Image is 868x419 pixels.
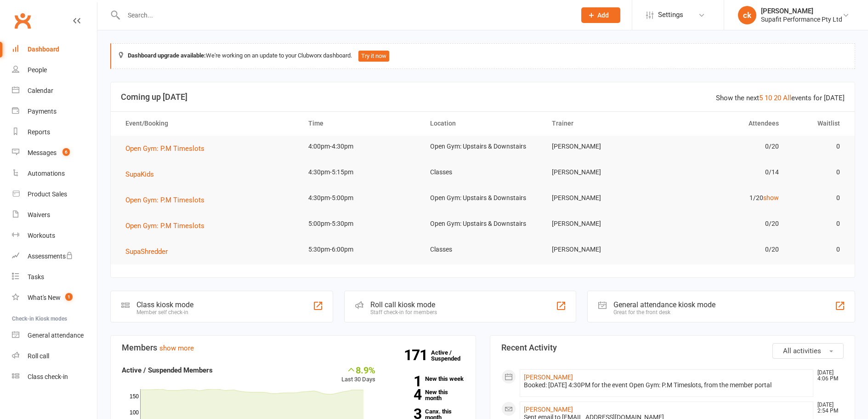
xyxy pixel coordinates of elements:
a: Tasks [12,267,97,287]
div: Messages [28,149,57,156]
td: 0 [787,213,848,235]
a: [PERSON_NAME] [524,373,573,381]
a: Product Sales [12,184,97,205]
div: Assessments [28,253,73,260]
div: Show the next events for [DATE] [716,92,845,103]
td: 0/20 [665,136,787,157]
td: [PERSON_NAME] [544,213,665,235]
span: Open Gym: P.M Timeslots [125,144,204,153]
div: Staff check-in for members [370,309,437,316]
td: Open Gym: Upstairs & Downstairs [422,136,544,157]
a: Automations [12,163,97,184]
td: Classes [422,239,544,260]
span: All activities [783,347,821,355]
a: 20 [774,94,781,102]
a: 10 [765,94,772,102]
strong: Active / Suspended Members [122,366,213,374]
button: Try it now [358,51,389,62]
div: General attendance [28,332,84,339]
span: SupaKids [125,170,154,178]
div: Member self check-in [136,309,193,316]
strong: 4 [389,388,421,402]
button: Add [581,7,620,23]
div: Tasks [28,273,44,281]
td: Classes [422,161,544,183]
a: show [763,194,779,201]
td: 4:30pm-5:15pm [300,161,422,183]
button: Open Gym: P.M Timeslots [125,220,211,231]
th: Waitlist [787,112,848,135]
div: Booked: [DATE] 4:30PM for the event Open Gym: P.M Timeslots, from the member portal [524,381,810,389]
a: All [783,94,791,102]
div: General attendance kiosk mode [613,300,715,309]
td: 0/20 [665,239,787,260]
h3: Members [122,343,465,352]
td: [PERSON_NAME] [544,187,665,209]
div: [PERSON_NAME] [761,7,842,15]
span: Open Gym: P.M Timeslots [125,196,204,204]
span: Add [597,11,609,19]
div: Dashboard [28,46,59,53]
span: Open Gym: P.M Timeslots [125,222,204,230]
a: 171Active / Suspended [431,343,471,368]
td: [PERSON_NAME] [544,239,665,260]
input: Search... [121,9,569,22]
div: Workouts [28,232,55,239]
button: SupaShredder [125,246,174,257]
div: Roll call [28,352,49,360]
td: 4:30pm-5:00pm [300,187,422,209]
h3: Recent Activity [501,343,844,352]
strong: 171 [404,348,431,362]
th: Attendees [665,112,787,135]
a: [PERSON_NAME] [524,406,573,413]
th: Event/Booking [117,112,300,135]
a: Calendar [12,80,97,101]
div: Class kiosk mode [136,300,193,309]
div: Automations [28,170,65,177]
td: 5:30pm-6:00pm [300,239,422,260]
div: Great for the front desk [613,309,715,316]
a: Payments [12,101,97,122]
a: Clubworx [11,9,34,32]
button: SupaKids [125,169,160,180]
a: Messages 6 [12,143,97,163]
td: 0 [787,239,848,260]
button: All activities [772,343,844,359]
td: Open Gym: Upstairs & Downstairs [422,187,544,209]
div: Product Sales [28,190,67,198]
td: Open Gym: Upstairs & Downstairs [422,213,544,235]
td: 1/20 [665,187,787,209]
td: 0/14 [665,161,787,183]
div: Reports [28,128,50,136]
button: Open Gym: P.M Timeslots [125,195,211,206]
td: 0 [787,136,848,157]
a: What's New1 [12,287,97,308]
a: 4New this month [389,389,465,401]
div: Class check-in [28,373,68,380]
a: 5 [759,94,763,102]
th: Location [422,112,544,135]
time: [DATE] 2:54 PM [813,402,843,414]
strong: 1 [389,374,421,388]
div: Supafit Performance Pty Ltd [761,15,842,23]
td: 0 [787,187,848,209]
a: Waivers [12,205,97,225]
div: Payments [28,108,57,115]
a: Roll call [12,346,97,367]
a: 1New this week [389,376,465,382]
div: People [28,66,47,74]
div: 8.9% [341,365,375,375]
span: 6 [62,148,70,156]
time: [DATE] 4:06 PM [813,370,843,382]
td: [PERSON_NAME] [544,161,665,183]
a: show more [159,344,194,352]
div: We're working on an update to your Clubworx dashboard. [110,43,855,69]
div: ck [738,6,756,24]
span: 1 [65,293,73,301]
a: General attendance kiosk mode [12,325,97,346]
div: Waivers [28,211,50,218]
strong: Dashboard upgrade available: [128,52,206,59]
th: Time [300,112,422,135]
td: [PERSON_NAME] [544,136,665,157]
button: Open Gym: P.M Timeslots [125,143,211,154]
